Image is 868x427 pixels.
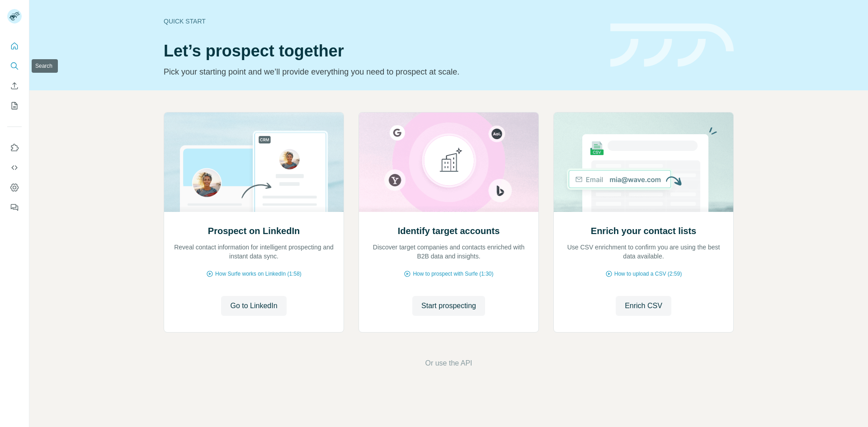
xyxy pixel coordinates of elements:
button: Start prospecting [412,296,485,316]
div: Quick start [164,17,599,26]
button: Enrich CSV [7,78,22,94]
button: Feedback [7,199,22,216]
p: Discover target companies and contacts enriched with B2B data and insights. [368,243,529,261]
button: Search [7,58,22,74]
button: Use Surfe on LinkedIn [7,140,22,156]
p: Use CSV enrichment to confirm you are using the best data available. [563,243,724,261]
button: My lists [7,98,22,114]
p: Reveal contact information for intelligent prospecting and instant data sync. [173,243,335,261]
span: Start prospecting [421,300,476,311]
h2: Prospect on LinkedIn [208,225,300,237]
button: Or use the API [425,358,472,369]
button: Use Surfe API [7,160,22,176]
img: Identify target accounts [359,113,539,212]
button: Dashboard [7,179,22,196]
img: Prospect on LinkedIn [164,113,344,212]
span: Enrich CSV [625,300,662,311]
button: Enrich CSV [616,296,671,316]
span: How to prospect with Surfe (1:30) [413,270,493,278]
p: Pick your starting point and we’ll provide everything you need to prospect at scale. [164,66,599,78]
h2: Enrich your contact lists [591,225,696,237]
img: Enrich your contact lists [553,113,734,212]
span: How to upload a CSV (2:59) [614,270,682,278]
h1: Let’s prospect together [164,42,599,60]
span: Go to LinkedIn [230,300,277,311]
button: Go to LinkedIn [221,296,286,316]
img: banner [610,23,734,67]
span: How Surfe works on LinkedIn (1:58) [215,270,302,278]
button: Quick start [7,38,22,54]
h2: Identify target accounts [398,225,500,237]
